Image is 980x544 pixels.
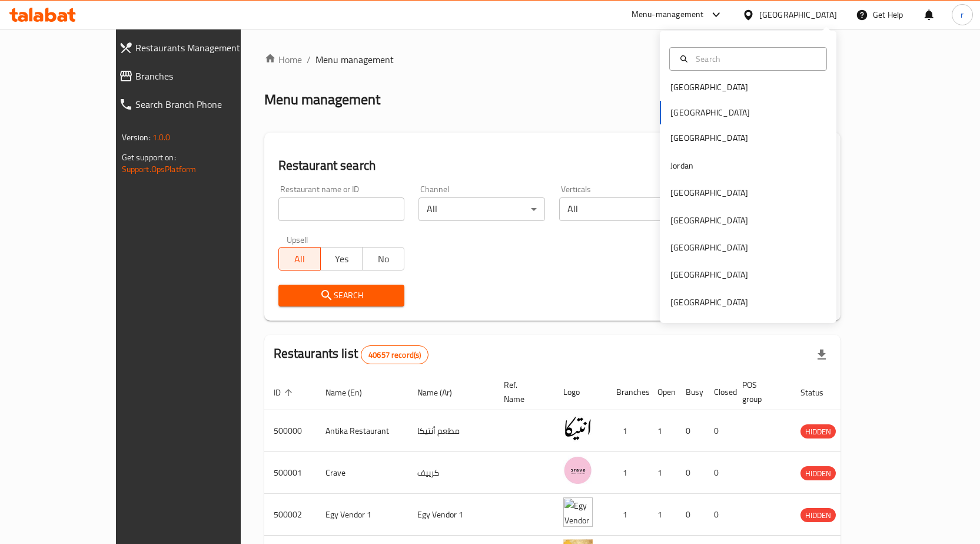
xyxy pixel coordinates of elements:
[316,452,408,494] td: Crave
[288,288,396,303] span: Search
[648,410,676,452] td: 1
[808,341,836,369] div: Export file
[307,52,311,67] li: /
[135,97,270,111] span: Search Branch Phone
[676,494,705,536] td: 0
[264,52,841,67] nav: breadcrumb
[278,285,405,306] button: Search
[607,452,648,494] td: 1
[278,197,405,221] input: Search for restaurant name or ID..
[742,378,777,406] span: POS group
[316,410,408,452] td: Antika Restaurant
[122,130,151,145] span: Version:
[961,8,964,21] span: r
[607,494,648,536] td: 1
[559,197,686,221] div: All
[361,345,428,364] div: Total records count
[800,509,836,522] span: HIDDEN
[408,410,494,452] td: مطعم أنتيكا
[284,250,316,268] span: All
[287,235,308,243] label: Upsell
[670,241,748,254] div: [GEOGRAPHIC_DATA]
[800,424,836,439] div: HIDDEN
[152,130,171,145] span: 1.0.0
[408,452,494,494] td: كرييف
[109,90,280,118] a: Search Branch Phone
[563,497,593,527] img: Egy Vendor 1
[122,150,176,165] span: Get support on:
[670,214,748,227] div: [GEOGRAPHIC_DATA]
[691,52,819,65] input: Search
[418,197,545,221] div: All
[676,374,705,410] th: Busy
[670,159,693,172] div: Jordan
[278,247,321,271] button: All
[670,81,748,94] div: [GEOGRAPHIC_DATA]
[264,494,316,536] td: 500002
[504,378,540,406] span: Ref. Name
[676,410,705,452] td: 0
[759,8,837,21] div: [GEOGRAPHIC_DATA]
[278,157,827,174] h2: Restaurant search
[607,374,648,410] th: Branches
[632,8,704,22] div: Menu-management
[135,41,270,55] span: Restaurants Management
[800,466,836,480] div: HIDDEN
[705,410,733,452] td: 0
[362,247,404,271] button: No
[800,467,836,480] span: HIDDEN
[563,414,593,443] img: Antika Restaurant
[264,452,316,494] td: 500001
[563,456,593,485] img: Crave
[607,410,648,452] td: 1
[408,494,494,536] td: Egy Vendor 1
[648,452,676,494] td: 1
[109,34,280,62] a: Restaurants Management
[670,296,748,309] div: [GEOGRAPHIC_DATA]
[705,452,733,494] td: 0
[274,385,296,400] span: ID
[264,90,380,109] h2: Menu management
[135,69,270,83] span: Branches
[417,385,467,400] span: Name (Ar)
[705,494,733,536] td: 0
[325,250,358,268] span: Yes
[670,186,748,199] div: [GEOGRAPHIC_DATA]
[264,52,302,67] a: Home
[670,268,748,281] div: [GEOGRAPHIC_DATA]
[109,62,280,90] a: Branches
[554,374,607,410] th: Logo
[648,374,676,410] th: Open
[264,410,316,452] td: 500000
[800,385,839,400] span: Status
[670,131,748,144] div: [GEOGRAPHIC_DATA]
[361,350,428,361] span: 40657 record(s)
[315,52,394,67] span: Menu management
[316,494,408,536] td: Egy Vendor 1
[367,250,400,268] span: No
[676,452,705,494] td: 0
[122,161,197,177] a: Support.OpsPlatform
[274,345,429,364] h2: Restaurants list
[320,247,363,271] button: Yes
[325,385,377,400] span: Name (En)
[800,425,836,439] span: HIDDEN
[705,374,733,410] th: Closed
[648,494,676,536] td: 1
